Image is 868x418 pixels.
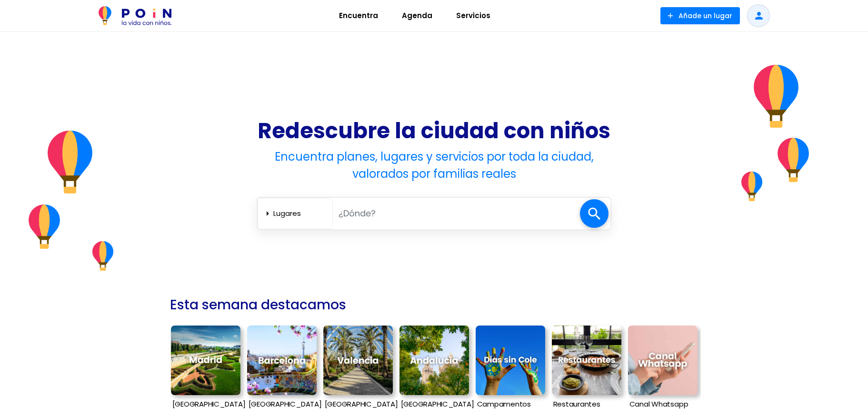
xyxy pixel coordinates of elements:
h1: Redescubre la ciudad con niños [257,117,611,144]
button: Añade un lugar [660,7,740,24]
span: arrow_right [262,208,273,219]
h2: Esta semana destacamos [170,293,346,317]
img: Restaurantes [552,326,621,395]
a: [GEOGRAPHIC_DATA] [171,321,240,416]
p: [GEOGRAPHIC_DATA] [399,400,469,408]
img: Campamentos [476,326,545,395]
p: Campamentos [476,400,545,408]
a: [GEOGRAPHIC_DATA] [399,321,469,416]
a: Agenda [390,4,444,27]
span: Servicios [452,8,495,23]
p: [GEOGRAPHIC_DATA] [171,400,240,408]
a: Restaurantes [552,321,621,416]
img: Madrid [171,326,240,395]
a: Servicios [444,4,502,27]
p: [GEOGRAPHIC_DATA] [323,400,393,408]
p: Restaurantes [552,400,621,408]
img: POiN [99,6,171,25]
img: Valencia [323,326,393,395]
span: Encuentra [335,8,382,23]
h4: Encuentra planes, lugares y servicios por toda la ciudad, valorados por familias reales [257,148,611,183]
a: Canal Whatsapp [628,321,698,416]
input: ¿Dónde? [333,204,580,223]
p: [GEOGRAPHIC_DATA] [247,400,317,408]
a: Campamentos [476,321,545,416]
a: Encuentra [327,4,390,27]
a: [GEOGRAPHIC_DATA] [323,321,393,416]
a: [GEOGRAPHIC_DATA] [247,321,317,416]
img: Andalucía [399,326,469,395]
img: Barcelona [247,326,317,395]
span: Agenda [398,8,437,23]
select: arrow_right [273,205,329,221]
img: Canal Whatsapp [628,326,698,395]
p: Canal Whatsapp [628,400,698,408]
